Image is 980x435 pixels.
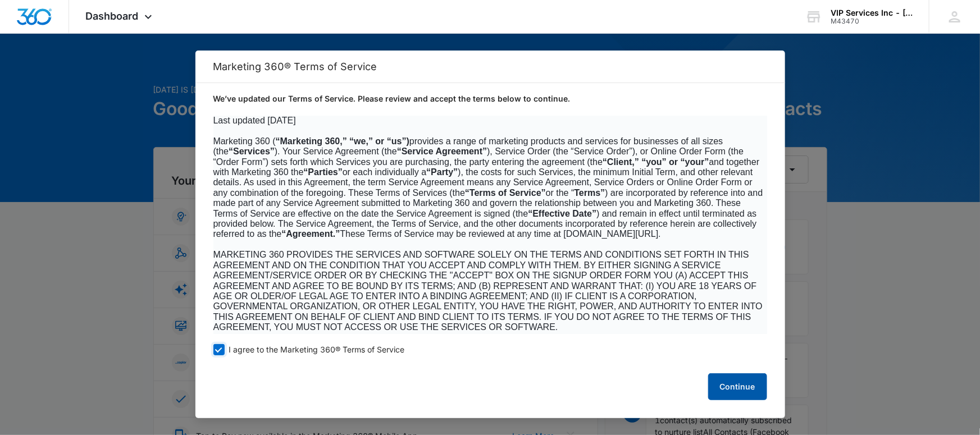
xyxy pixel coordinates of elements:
div: account id [831,17,913,25]
h2: Marketing 360® Terms of Service [213,61,767,72]
b: “Service Agreement” [397,146,487,156]
span: MARKETING 360 PROVIDES THE SERVICES AND SOFTWARE SOLELY ON THE TERMS AND CONDITIONS SET FORTH IN ... [213,250,763,332]
b: “Agreement.” [281,229,340,239]
b: “Party” [426,167,458,177]
b: “Services” [229,146,275,156]
button: Continue [708,373,767,400]
span: Dashboard [86,10,139,22]
span: I agree to the Marketing 360® Terms of Service [229,345,405,355]
b: Terms” [575,188,605,198]
b: “Marketing 360,” “we,” or “us”) [276,136,409,146]
span: Last updated [DATE] [213,116,296,125]
b: “Parties” [303,167,342,177]
p: We’ve updated our Terms of Service. Please review and accept the terms below to continue. [213,93,767,104]
b: “Terms of Service” [465,188,546,198]
span: Marketing 360 ( provides a range of marketing products and services for businesses of all sizes (... [213,136,763,239]
div: account name [831,8,913,17]
b: “Client,” “you” or “your” [603,157,709,167]
b: “Effective Date” [528,209,596,218]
